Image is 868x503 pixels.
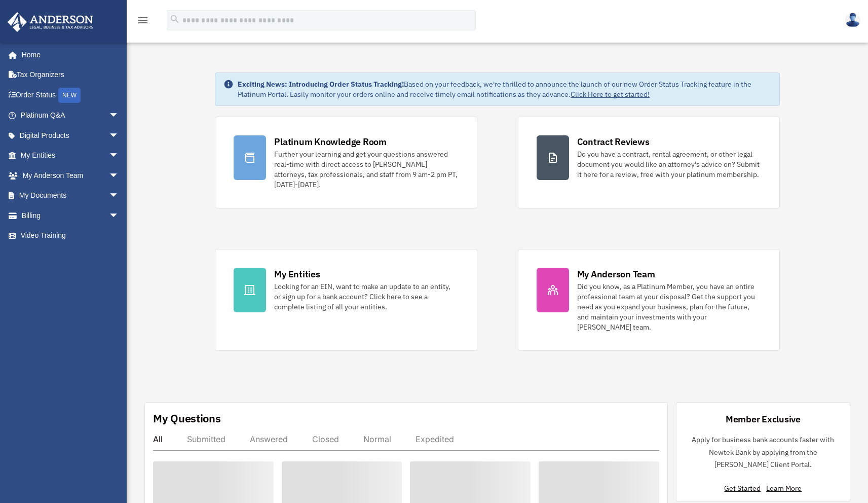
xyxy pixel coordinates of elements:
[153,434,163,444] div: All
[274,149,458,190] div: Further your learning and get your questions answered real-time with direct access to [PERSON_NAM...
[238,79,771,99] div: Based on your feedback, we're thrilled to announce the launch of our new Order Status Tracking fe...
[109,186,129,206] span: arrow_drop_down
[7,205,134,226] a: Billingarrow_drop_down
[109,125,129,146] span: arrow_drop_down
[274,135,387,148] div: Platinum Knowledge Room
[577,149,761,179] div: Do you have a contract, rental agreement, or other legal document you would like an attorney's ad...
[109,105,129,126] span: arrow_drop_down
[215,249,477,351] a: My Entities Looking for an EIN, want to make an update to an entity, or sign up for a bank accoun...
[7,226,134,246] a: Video Training
[7,165,134,186] a: My Anderson Teamarrow_drop_down
[215,117,477,208] a: Platinum Knowledge Room Further your learning and get your questions answered real-time with dire...
[7,186,134,206] a: My Documentsarrow_drop_down
[169,14,180,25] i: search
[577,281,761,332] div: Did you know, as a Platinum Member, you have an entire professional team at your disposal? Get th...
[363,434,391,444] div: Normal
[153,411,221,426] div: My Questions
[726,413,801,425] div: Member Exclusive
[7,146,134,166] a: My Entitiesarrow_drop_down
[724,484,765,493] a: Get Started
[312,434,339,444] div: Closed
[7,85,134,105] a: Order StatusNEW
[137,18,149,26] a: menu
[137,14,149,26] i: menu
[238,80,404,89] strong: Exciting News: Introducing Order Status Tracking!
[577,135,650,148] div: Contract Reviews
[845,13,860,27] img: User Pic
[109,165,129,186] span: arrow_drop_down
[518,117,780,208] a: Contract Reviews Do you have a contract, rental agreement, or other legal document you would like...
[109,205,129,226] span: arrow_drop_down
[685,434,842,471] p: Apply for business bank accounts faster with Newtek Bank by applying from the [PERSON_NAME] Clien...
[274,268,320,280] div: My Entities
[518,249,780,351] a: My Anderson Team Did you know, as a Platinum Member, you have an entire professional team at your...
[416,434,454,444] div: Expedited
[7,65,134,85] a: Tax Organizers
[58,88,81,103] div: NEW
[109,146,129,166] span: arrow_drop_down
[577,268,655,280] div: My Anderson Team
[7,125,134,146] a: Digital Productsarrow_drop_down
[274,281,458,312] div: Looking for an EIN, want to make an update to an entity, or sign up for a bank account? Click her...
[187,434,225,444] div: Submitted
[766,484,802,493] a: Learn More
[5,12,96,32] img: Anderson Advisors Platinum Portal
[7,45,129,65] a: Home
[250,434,288,444] div: Answered
[571,90,650,99] a: Click Here to get started!
[7,105,134,126] a: Platinum Q&Aarrow_drop_down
